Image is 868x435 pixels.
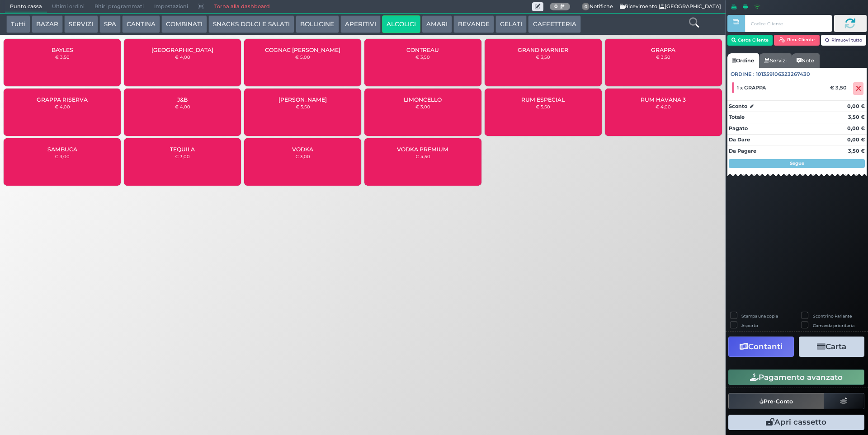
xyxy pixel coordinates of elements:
[175,54,190,60] small: € 4,00
[170,146,195,153] span: TEQUILA
[208,15,294,33] button: SNACKS DOLCI E SALATI
[582,3,590,11] span: 0
[292,146,313,153] span: VODKA
[278,96,327,103] span: [PERSON_NAME]
[175,104,190,109] small: € 4,00
[382,15,420,33] button: ALCOLICI
[729,148,756,154] strong: Da Pagare
[536,104,550,109] small: € 5,50
[729,103,747,110] strong: Sconto
[756,70,810,78] span: 101359106323267430
[55,54,70,60] small: € 3,50
[404,96,442,103] span: LIMONCELLO
[397,146,448,153] span: VODKA PREMIUM
[149,0,193,13] span: Impostazioni
[741,323,758,328] label: Asporto
[47,0,90,13] span: Ultimi ordini
[729,125,748,131] strong: Pagato
[518,47,568,53] span: GRAND MARNIER
[741,313,778,319] label: Stampa una copia
[55,104,70,109] small: € 4,00
[727,35,773,46] button: Cerca Cliente
[161,15,207,33] button: COMBINATI
[5,0,47,13] span: Punto cassa
[528,15,580,33] button: CAFFETTERIA
[521,96,565,103] span: RUM ESPECIAL
[729,136,750,143] strong: Da Dare
[848,148,865,154] strong: 3,50 €
[829,84,851,91] div: € 3,50
[729,114,745,120] strong: Totale
[296,104,310,109] small: € 5,50
[554,3,558,9] b: 0
[728,393,824,409] button: Pre-Conto
[47,146,77,153] span: SAMBUCA
[295,154,310,159] small: € 3,00
[209,0,274,13] a: Torna alla dashboard
[799,337,864,357] button: Carta
[792,53,819,68] a: Note
[6,15,30,33] button: Tutti
[99,15,121,33] button: SPA
[641,96,686,103] span: RUM HAVANA 3
[406,47,439,53] span: CONTREAU
[151,47,213,53] span: [GEOGRAPHIC_DATA]
[175,154,190,159] small: € 3,00
[656,54,670,60] small: € 3,50
[847,103,865,109] strong: 0,00 €
[821,35,867,46] button: Rimuovi tutto
[774,35,820,46] button: Rim. Cliente
[656,104,671,109] small: € 4,00
[727,53,759,68] a: Ordine
[32,15,63,33] button: BAZAR
[759,53,792,68] a: Servizi
[265,47,340,53] span: COGNAC [PERSON_NAME]
[536,54,550,60] small: € 3,50
[737,84,766,91] span: 1 x GRAPPA
[651,47,675,53] span: GRAPPA
[848,114,865,120] strong: 3,50 €
[296,15,339,33] button: BOLLICINE
[90,0,149,13] span: Ritiri programmati
[55,154,70,159] small: € 3,00
[340,15,381,33] button: APERITIVI
[64,15,98,33] button: SERVIZI
[52,47,73,53] span: BAYLES
[728,415,864,430] button: Apri cassetto
[728,337,794,357] button: Contanti
[415,154,430,159] small: € 4,50
[847,136,865,143] strong: 0,00 €
[415,104,430,109] small: € 3,00
[731,70,755,78] span: Ordine :
[453,15,494,33] button: BEVANDE
[422,15,452,33] button: AMARI
[813,323,854,328] label: Comanda prioritaria
[295,54,310,60] small: € 5,00
[122,15,160,33] button: CANTINA
[813,313,852,319] label: Scontrino Parlante
[745,15,831,32] input: Codice Cliente
[728,370,864,385] button: Pagamento avanzato
[415,54,430,60] small: € 3,50
[847,125,865,131] strong: 0,00 €
[37,96,88,103] span: GRAPPA RISERVA
[495,15,527,33] button: GELATI
[177,96,188,103] span: J&B
[790,160,804,166] strong: Segue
